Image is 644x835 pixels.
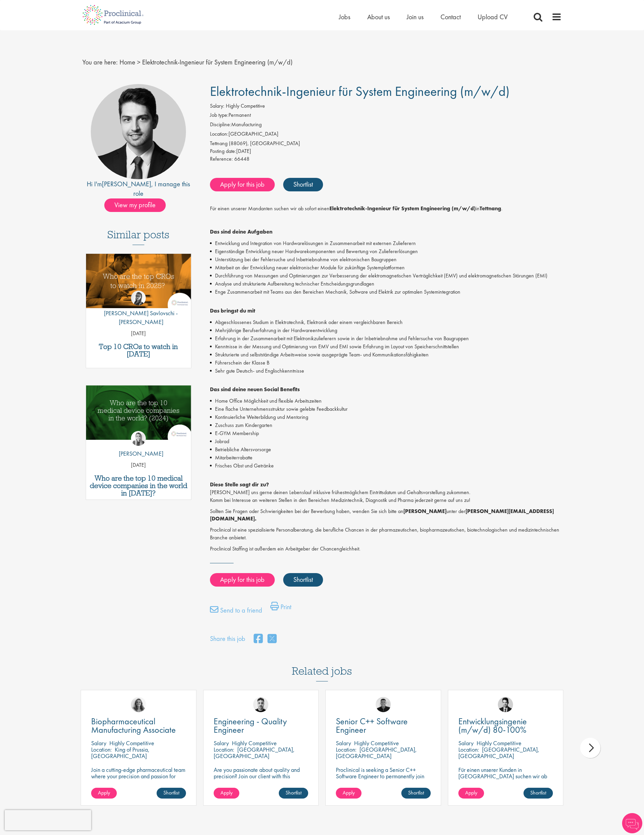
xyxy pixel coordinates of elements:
label: Job type: [210,111,229,119]
p: [GEOGRAPHIC_DATA], [GEOGRAPHIC_DATA] [458,746,539,760]
p: Proclinical ist eine spezialisierte Personalberatung, die berufliche Chancen in der pharmazeutisc... [210,526,562,542]
p: [GEOGRAPHIC_DATA], [GEOGRAPHIC_DATA] [214,746,295,760]
a: Hannah Burke [PERSON_NAME] [114,431,163,461]
a: Send to a friend [210,605,262,619]
li: Zuschuss zum Kindergarten [210,421,562,429]
li: Erfahrung in der Zusammenarbeit mit Elektronikzulieferern sowie in der Inbetriebnahme und Fehlers... [210,334,562,343]
span: Location: [336,746,356,753]
span: Salary [336,739,351,747]
a: Jobs [339,12,350,21]
li: Permanent [210,111,562,121]
a: Apply for this job [210,178,275,191]
h3: Related jobs [292,648,352,681]
a: Entwicklungsingenie (m/w/d) 80-100% [458,717,553,734]
a: Apply [214,788,239,799]
span: Apply [220,789,233,796]
a: Shortlist [283,573,323,587]
span: Salary [458,739,474,747]
div: Tettnang (88069), [GEOGRAPHIC_DATA] [210,140,562,147]
a: Senior C++ Software Engineer [336,717,431,734]
li: Durchführung von Messungen und Optimierungen zur Verbesserung der elektromagnetischen Verträglich... [210,272,562,280]
span: Senior C++ Software Engineer [336,716,408,735]
a: Link to a post [86,385,191,445]
li: Frisches Obst und Getränke [210,462,562,470]
img: Hannah Burke [131,431,146,446]
p: Proclinical Staffing ist außerdem ein Arbeitgeber der Chancengleichheit. [210,545,562,553]
a: Shortlist [279,788,308,799]
span: Posting date: [210,147,236,155]
span: Entwicklungsingenie (m/w/d) 80-100% [458,716,527,735]
h3: Similar posts [107,229,169,245]
a: Link to a post [86,254,191,314]
strong: Das bringst du mit [210,307,255,314]
iframe: reCAPTCHA [5,810,91,830]
a: Biopharmaceutical Manufacturing Associate [91,717,186,734]
li: Jobrad [210,437,562,446]
strong: Elektrotechnik-Ingenieur für System Engineering (m/w/d) [329,205,476,212]
span: > [137,58,140,66]
a: breadcrumb link [119,58,135,66]
li: Führerschein der Klasse B [210,359,562,367]
span: Apply [343,789,355,796]
span: Engineering - Quality Engineer [214,716,287,735]
span: Apply [98,789,110,796]
p: [PERSON_NAME] uns gerne deinen Lebenslauf inklusive frühestmöglichem Eintrittsdatum und Gehaltsvo... [210,473,562,504]
span: Salary [91,739,106,747]
div: Job description [210,205,562,553]
a: Who are the top 10 medical device companies in the world in [DATE]? [89,475,188,497]
strong: Diese Stelle sagt dir zu? [210,481,269,488]
p: [PERSON_NAME] Savlovschi - [PERSON_NAME] [86,309,191,326]
a: share on facebook [254,632,263,646]
li: [GEOGRAPHIC_DATA] [210,130,562,140]
li: Mitarbeit an der Entwicklung neuer elektronischer Module für zukünftige Systemplattformen [210,264,562,272]
a: Shortlist [157,788,186,799]
li: Mehrjährige Berufserfahrung in der Hardwareentwicklung [210,326,562,334]
li: Unterstützung bei der Fehlersuche und Inbetriebnahme von elektronischen Baugruppen [210,255,562,264]
li: Sehr gute Deutsch- und Englischkenntnisse [210,367,562,375]
label: Discipline: [210,121,231,129]
li: Home Office Möglichkeit und flexible Arbeitszeiten [210,397,562,405]
a: share on twitter [268,632,276,646]
p: [PERSON_NAME] [114,449,163,458]
p: Join a cutting-edge pharmaceutical team where your precision and passion for quality will help sh... [91,766,186,792]
strong: [PERSON_NAME] [403,508,447,515]
a: About us [367,12,390,21]
a: Upload CV [478,12,508,21]
a: Shortlist [401,788,431,799]
span: Biopharmaceutical Manufacturing Associate [91,716,176,735]
label: Location: [210,130,229,138]
img: Thomas Wenig [498,697,513,712]
p: [DATE] [86,330,191,338]
p: Highly Competitive [232,739,277,747]
label: Share this job [210,634,245,644]
li: Abgeschlossenes Studium in Elektrotechnik, Elektronik oder einem vergleichbaren Bereich [210,318,562,326]
p: King of Prussia, [GEOGRAPHIC_DATA] [91,746,150,760]
span: Location: [91,746,112,753]
img: Dean Fisher [253,697,268,712]
a: Join us [407,12,424,21]
label: Salary: [210,102,224,110]
a: View my profile [104,200,172,209]
img: Christian Andersen [376,697,391,712]
li: Mitarbeiterrabatte [210,454,562,462]
span: Location: [214,746,234,753]
span: Elektrotechnik-Ingenieur für System Engineering (m/w/d) [210,83,510,100]
span: Contact [440,12,461,21]
li: Kontinuierliche Weiterbildung und Mentoring [210,413,562,421]
p: [GEOGRAPHIC_DATA], [GEOGRAPHIC_DATA] [336,746,417,760]
div: next [580,738,600,758]
div: [DATE] [210,147,562,155]
div: Hi I'm , I manage this role [82,179,195,198]
li: Analyse und strukturierte Aufbereitung technischer Entscheidungsgrundlagen [210,280,562,288]
img: Top 10 Medical Device Companies 2024 [86,385,191,440]
a: Top 10 CROs to watch in [DATE] [89,343,188,358]
li: Entwicklung und Integration von Hardwarelösungen in Zusammenarbeit mit externen Zulieferern [210,239,562,247]
strong: Tettnang [480,205,501,212]
p: [DATE] [86,461,191,469]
